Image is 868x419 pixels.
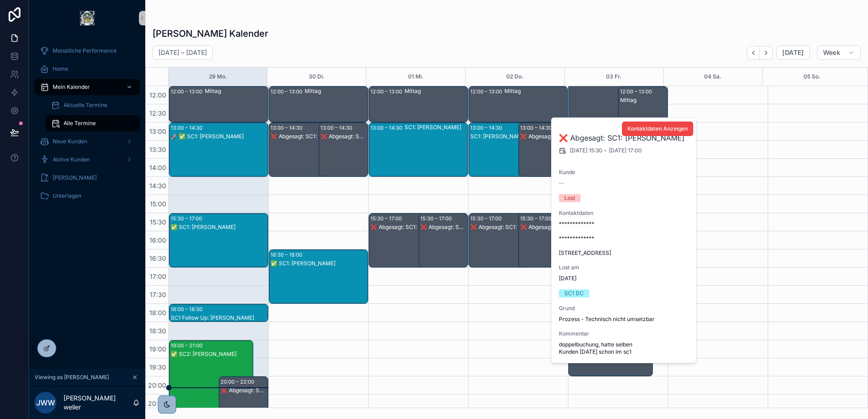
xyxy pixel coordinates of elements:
[171,123,205,132] div: 13:00 – 14:30
[53,65,68,73] span: Home
[564,289,584,297] div: SC1 DC
[506,68,523,86] button: 02 Do.
[35,79,140,95] a: Mein Kalender
[704,68,721,86] button: 04 Sa.
[321,133,368,140] div: ❌ Abgesagt: SC1: [PERSON_NAME]
[564,194,575,202] div: Lost
[520,133,567,140] div: ❌ Abgesagt: SC1: [PERSON_NAME]
[53,192,81,200] span: Unterlagen
[469,123,552,176] div: 13:00 – 14:30SC1: [PERSON_NAME]
[559,341,690,356] span: doppelbuchung, hatte selben Kunden [DATE] schon im sc1
[45,97,140,113] a: Aktuelle Termine
[147,182,168,190] span: 14:30
[747,46,760,60] button: Back
[321,123,355,132] div: 13:00 – 14:30
[148,291,168,298] span: 17:30
[269,250,368,303] div: 16:30 – 18:00✅ SC1: [PERSON_NAME]
[369,123,468,176] div: 13:00 – 14:30SC1: [PERSON_NAME]
[309,68,325,86] button: 30 Di.
[470,214,504,223] div: 15:30 – 17:00
[169,341,253,412] div: 19:00 – 21:00✅ SC2: [PERSON_NAME]
[64,102,107,109] span: Aktuelle Termine
[29,36,145,216] div: scrollable content
[45,115,140,132] a: Alle Termine
[408,68,424,86] button: 01 Mi.
[153,27,268,40] h1: [PERSON_NAME] Kalender
[271,133,352,140] div: ❌ Abgesagt: SC1: [PERSON_NAME]
[627,125,688,132] span: Kontaktdaten Anzeigen
[520,123,554,132] div: 13:00 – 14:30
[559,132,690,143] h2: ❌ Abgesagt: SC1: [PERSON_NAME]
[271,250,305,259] div: 16:30 – 18:00
[169,214,268,267] div: 15:30 – 17:00✅ SC1: [PERSON_NAME]
[53,47,117,54] span: Monatliche Performance
[559,305,690,312] span: Grund
[171,133,267,140] div: 🚀 ✅ SC1: [PERSON_NAME]
[35,43,140,59] a: Monatliche Performance
[519,214,568,267] div: 15:30 – 17:00❌ Abgesagt: SC1: [PERSON_NAME]
[559,316,690,323] span: Prozess - Technisch nicht umsetzbar
[370,123,404,132] div: 13:00 – 14:30
[171,214,204,223] div: 15:30 – 17:00
[620,97,667,104] div: Mittag
[469,214,552,267] div: 15:30 – 17:00❌ Abgesagt: SC1: [PERSON_NAME]
[169,87,268,122] div: 12:00 – 13:00Mittag
[53,138,87,145] span: Neue Kunden
[146,400,168,407] span: 20:30
[470,123,504,132] div: 13:00 – 14:30
[559,249,690,257] span: [STREET_ADDRESS]
[470,87,504,96] div: 12:00 – 13:00
[35,170,140,186] a: [PERSON_NAME]
[148,273,168,280] span: 17:00
[53,156,90,163] span: Aktive Kunden
[305,88,367,95] div: Mittag
[35,151,140,168] a: Aktive Kunden
[776,45,809,60] button: [DATE]
[319,123,368,176] div: 13:00 – 14:30❌ Abgesagt: SC1: [PERSON_NAME]
[205,88,267,95] div: Mittag
[420,224,468,231] div: ❌ Abgesagt: SC1: [PERSON_NAME]
[146,381,168,389] span: 20:00
[171,341,205,350] div: 19:00 – 21:00
[171,224,267,231] div: ✅ SC1: [PERSON_NAME]
[520,214,554,223] div: 15:30 – 17:00
[519,123,568,176] div: 13:00 – 14:30❌ Abgesagt: SC1: [PERSON_NAME]
[209,68,227,86] button: 29 Mo.
[817,45,861,60] button: Week
[221,387,268,394] div: ❌ Abgesagt: SC2: [PERSON_NAME]
[823,49,840,57] span: Week
[470,224,552,231] div: ❌ Abgesagt: SC1: [PERSON_NAME]
[147,109,168,117] span: 12:30
[520,224,567,231] div: ❌ Abgesagt: SC1: [PERSON_NAME]
[158,48,207,57] h2: [DATE] – [DATE]
[35,374,109,381] span: Viewing as [PERSON_NAME]
[221,377,256,386] div: 20:00 – 22:00
[169,123,268,176] div: 13:00 – 14:30🚀 ✅ SC1: [PERSON_NAME]
[604,147,607,154] span: -
[147,345,168,353] span: 19:00
[559,180,564,187] span: --
[370,87,404,96] div: 12:00 – 13:00
[271,123,305,132] div: 13:00 – 14:30
[504,88,567,95] div: Mittag
[147,236,168,244] span: 16:00
[171,314,267,322] div: SC1 Follow Up: [PERSON_NAME]
[147,254,168,262] span: 16:30
[64,120,96,127] span: Alle Termine
[147,146,168,153] span: 13:30
[171,351,252,358] div: ✅ SC2: [PERSON_NAME]
[609,147,642,154] span: [DATE] 17:00
[148,218,168,226] span: 15:30
[53,174,97,181] span: [PERSON_NAME]
[420,214,454,223] div: 15:30 – 17:00
[606,68,621,86] button: 03 Fr.
[35,133,140,150] a: Neue Kunden
[619,87,668,122] div: 12:00 – 13:00Mittag
[269,123,353,176] div: 13:00 – 14:30❌ Abgesagt: SC1: [PERSON_NAME]
[559,264,690,271] span: Lost am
